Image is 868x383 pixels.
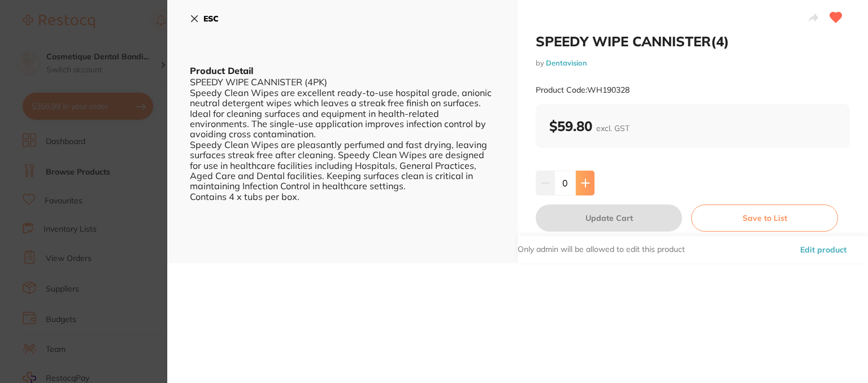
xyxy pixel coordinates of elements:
a: Dentavision [546,58,587,67]
h2: SPEEDY WIPE CANNISTER(4) [536,33,850,50]
p: Only admin will be allowed to edit this product [518,244,685,255]
button: Edit product [797,236,850,263]
div: SPEEDY WIPE CANNISTER (4PK) Speedy Clean Wipes are excellent ready-to-use hospital grade, anionic... [190,77,495,202]
small: Product Code: WH190328 [536,85,630,95]
button: Update Cart [536,204,682,232]
b: Product Detail [190,65,253,76]
b: $59.80 [549,117,630,134]
button: Save to List [691,204,838,232]
small: by [536,59,850,67]
span: excl. GST [596,123,630,133]
b: ESC [203,14,219,24]
button: ESC [190,9,219,28]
